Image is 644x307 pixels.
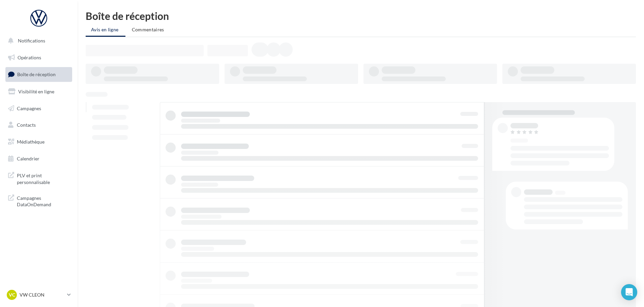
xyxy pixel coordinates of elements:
[17,122,36,128] span: Contacts
[86,11,636,21] div: Boîte de réception
[4,135,74,149] a: Médiathèque
[18,55,41,60] span: Opérations
[9,291,15,298] span: VC
[4,152,74,166] a: Calendrier
[4,118,74,132] a: Contacts
[17,71,56,77] span: Boîte de réception
[4,168,74,188] a: PLV et print personnalisable
[132,27,164,32] span: Commentaires
[4,85,74,99] a: Visibilité en ligne
[4,191,74,211] a: Campagnes DataOnDemand
[4,34,71,48] button: Notifications
[17,171,69,185] span: PLV et print personnalisable
[17,156,39,161] span: Calendrier
[4,51,74,65] a: Opérations
[17,105,41,111] span: Campagnes
[621,284,637,300] div: Open Intercom Messenger
[17,193,69,208] span: Campagnes DataOnDemand
[18,38,45,43] span: Notifications
[5,288,72,301] a: VC VW CLEON
[4,101,74,116] a: Campagnes
[18,89,54,94] span: Visibilité en ligne
[17,139,45,145] span: Médiathèque
[4,67,74,82] a: Boîte de réception
[20,291,64,298] p: VW CLEON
